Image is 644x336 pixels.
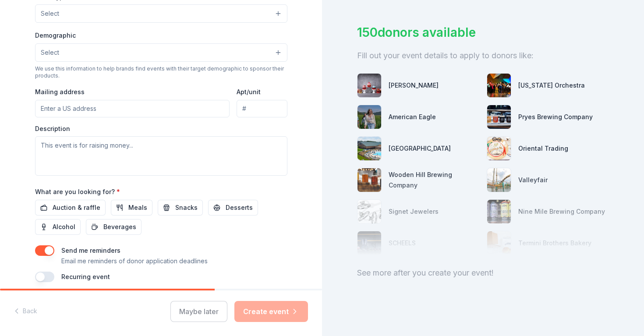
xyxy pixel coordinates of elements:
[41,47,59,58] span: Select
[53,202,100,213] span: Auction & raffle
[175,202,198,213] span: Snacks
[103,222,136,232] span: Beverages
[389,112,436,122] div: American Eagle
[357,74,381,97] img: photo for Nadia Cakes
[86,219,142,235] button: Beverages
[518,112,593,122] div: Pryes Brewing Company
[357,23,609,42] div: 150 donors available
[237,88,261,96] label: Apt/unit
[237,100,287,117] input: #
[487,137,511,160] img: photo for Oriental Trading
[35,124,70,133] label: Description
[61,247,120,254] label: Send me reminders
[35,219,81,235] button: Alcohol
[35,187,120,196] label: What are you looking for?
[35,65,287,79] div: We use this information to help brands find events with their target demographic to sponsor their...
[357,105,381,129] img: photo for American Eagle
[389,143,451,154] div: [GEOGRAPHIC_DATA]
[35,200,106,216] button: Auction & raffle
[35,43,287,62] button: Select
[128,202,147,213] span: Meals
[226,202,253,213] span: Desserts
[53,222,75,232] span: Alcohol
[158,200,203,216] button: Snacks
[35,4,287,23] button: Select
[518,80,585,91] div: [US_STATE] Orchestra
[389,80,439,91] div: [PERSON_NAME]
[41,8,59,19] span: Select
[357,49,609,63] div: Fill out your event details to apply to donors like:
[518,143,568,154] div: Oriental Trading
[35,88,85,96] label: Mailing address
[357,137,381,160] img: photo for Great Wolf Lodge
[487,74,511,97] img: photo for Minnesota Orchestra
[208,200,258,216] button: Desserts
[61,256,208,266] p: Email me reminders of donor application deadlines
[111,200,152,216] button: Meals
[35,100,230,117] input: Enter a US address
[487,105,511,129] img: photo for Pryes Brewing Company
[61,273,110,280] label: Recurring event
[357,266,609,280] div: See more after you create your event!
[35,31,76,40] label: Demographic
